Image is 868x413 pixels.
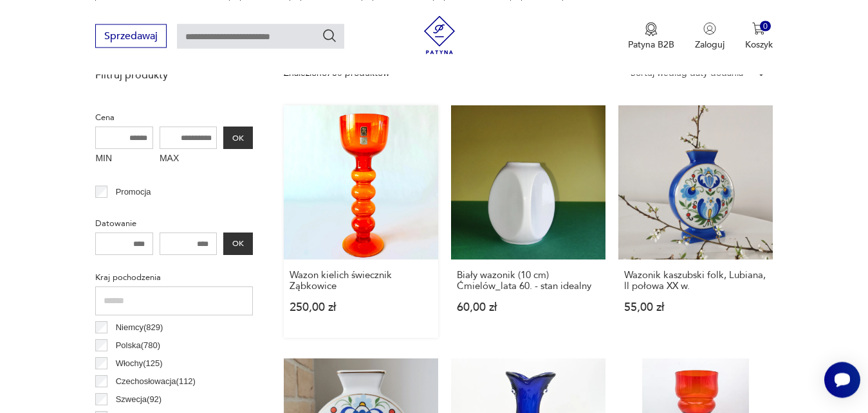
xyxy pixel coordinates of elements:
[290,270,432,292] h3: Wazon kielich świecznik Ząbkowice
[752,22,765,35] img: Ikona koszyka
[695,22,725,50] button: Zaloguj
[223,127,253,149] button: OK
[116,356,163,371] p: Włochy ( 125 )
[420,15,459,54] img: Patyna - sklep z meblami i dekoracjami vintage
[703,22,716,35] img: Ikonka użytkownika
[95,216,253,231] p: Datowanie
[95,68,253,82] p: Filtruj produkty
[745,22,773,50] button: 0Koszyk
[322,28,337,43] button: Szukaj
[160,149,217,170] label: MAX
[695,38,725,50] p: Zaloguj
[451,105,605,338] a: Biały wazonik (10 cm) Ćmielów_lata 60. - stan idealnyBiały wazonik (10 cm) Ćmielów_lata 60. - sta...
[457,270,600,292] h3: Biały wazonik (10 cm) Ćmielów_lata 60. - stan idealny
[95,32,167,41] a: Sprzedawaj
[95,270,253,285] p: Kraj pochodzenia
[760,21,771,31] div: 0
[745,38,773,50] p: Koszyk
[628,22,674,50] a: Ikona medaluPatyna B2B
[95,149,153,170] label: MIN
[645,22,658,36] img: Ikona medalu
[116,392,162,407] p: Szwecja ( 92 )
[95,24,167,48] button: Sprzedawaj
[116,374,196,389] p: Czechosłowacja ( 112 )
[624,302,767,313] p: 55,00 zł
[457,302,600,313] p: 60,00 zł
[618,105,773,338] a: Wazonik kaszubski folk, Lubiana, ll połowa XX w.Wazonik kaszubski folk, Lubiana, ll połowa XX w.5...
[95,110,253,125] p: Cena
[223,233,253,255] button: OK
[290,302,432,313] p: 250,00 zł
[116,321,163,335] p: Niemcy ( 829 )
[824,362,860,398] iframe: Smartsupp widget button
[284,105,438,338] a: Wazon kielich świecznik ZąbkowiceWazon kielich świecznik Ząbkowice250,00 zł
[116,338,160,353] p: Polska ( 780 )
[628,38,674,50] p: Patyna B2B
[116,185,151,199] p: Promocja
[628,22,674,50] button: Patyna B2B
[624,270,767,292] h3: Wazonik kaszubski folk, Lubiana, ll połowa XX w.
